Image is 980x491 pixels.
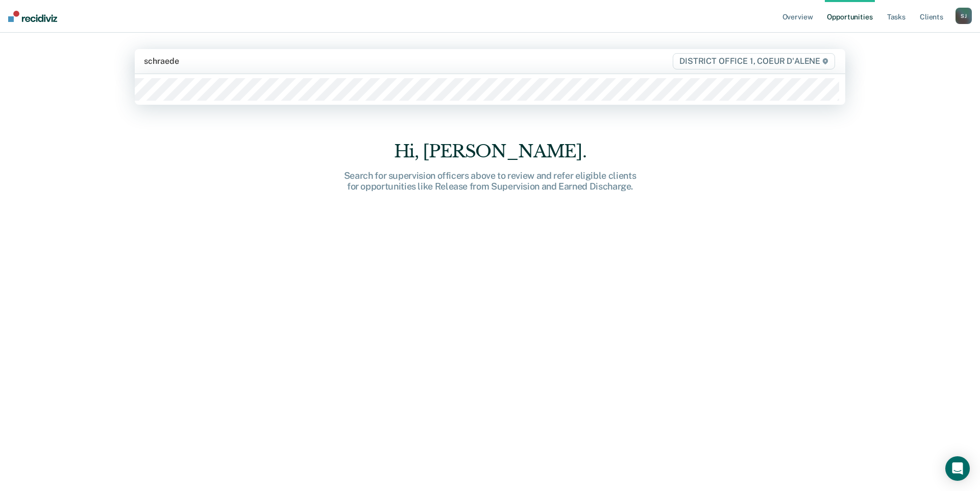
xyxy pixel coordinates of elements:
div: Hi, [PERSON_NAME]. [327,141,653,162]
span: DISTRICT OFFICE 1, COEUR D'ALENE [673,53,835,69]
img: Recidiviz [8,11,57,22]
div: Open Intercom Messenger [945,456,970,481]
div: Search for supervision officers above to review and refer eligible clients for opportunities like... [327,170,653,192]
div: S J [955,8,972,24]
button: SJ [955,8,972,24]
